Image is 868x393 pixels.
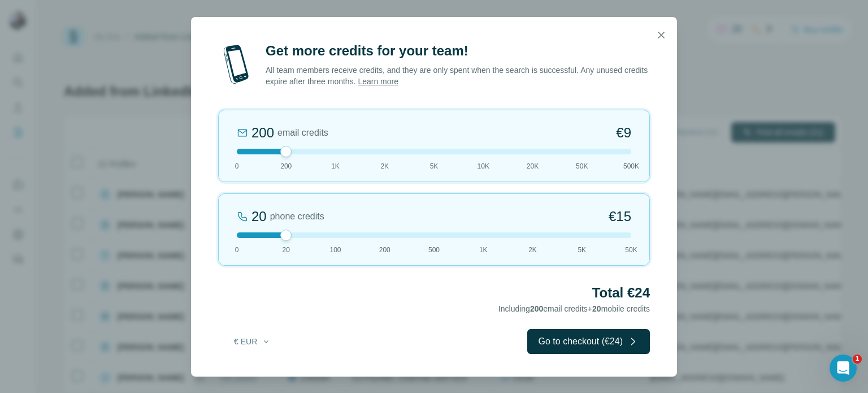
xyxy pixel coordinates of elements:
span: 0 [235,245,239,255]
a: Learn more [358,77,398,86]
span: 200 [530,304,543,313]
span: 10K [478,161,489,171]
span: 50K [625,245,637,255]
span: 5K [430,161,439,171]
span: phone credits [270,210,324,223]
span: 20 [283,245,290,255]
span: €9 [616,124,631,142]
span: 200 [379,245,390,255]
span: 500K [623,161,639,171]
span: 5K [578,245,586,255]
span: 0 [235,161,239,171]
h2: Total €24 [218,284,650,302]
button: Go to checkout (€24) [527,329,650,354]
div: 20 [251,208,267,226]
span: 200 [280,161,292,171]
div: 200 [251,124,274,142]
span: 1K [331,161,340,171]
span: 20 [592,304,601,313]
p: All team members receive credits, and they are only spent when the search is successful. Any unus... [266,64,650,87]
span: Including email credits + mobile credits [498,304,650,313]
span: 1K [479,245,488,255]
img: mobile-phone [218,42,254,87]
span: 2K [528,245,537,255]
span: 1 [853,355,862,364]
span: 20K [527,161,539,171]
iframe: Intercom live chat [830,355,857,382]
span: 100 [329,245,341,255]
span: 500 [428,245,440,255]
span: 50K [576,161,588,171]
span: email credits [277,126,328,140]
span: €15 [609,208,631,226]
span: 2K [380,161,389,171]
button: € EUR [226,331,279,352]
